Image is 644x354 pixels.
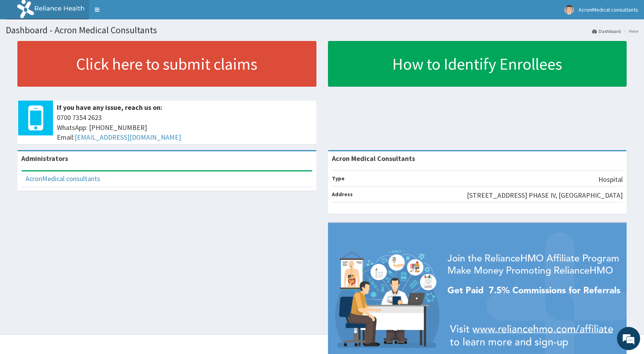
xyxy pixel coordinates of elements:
[57,113,313,142] span: 0700 7354 2623 WhatsApp: [PHONE_NUMBER] Email:
[467,190,623,200] p: [STREET_ADDRESS] PHASE IV, [GEOGRAPHIC_DATA]
[17,41,316,87] a: Click here to submit claims
[622,28,638,34] li: Here
[332,175,345,182] b: Type
[26,174,100,183] a: AcronMedical consultants
[332,191,353,198] b: Address
[21,154,68,163] b: Administrators
[75,133,181,142] a: [EMAIL_ADDRESS][DOMAIN_NAME]
[6,25,638,35] h1: Dashboard - Acron Medical Consultants
[332,154,415,163] strong: Acron Medical Consultants
[564,5,574,15] img: User Image
[598,174,623,185] p: Hospital
[57,103,162,112] b: If you have any issue, reach us on:
[328,41,627,87] a: How to Identify Enrollees
[579,6,638,13] span: AcronMedical consultants
[592,28,621,34] a: Dashboard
